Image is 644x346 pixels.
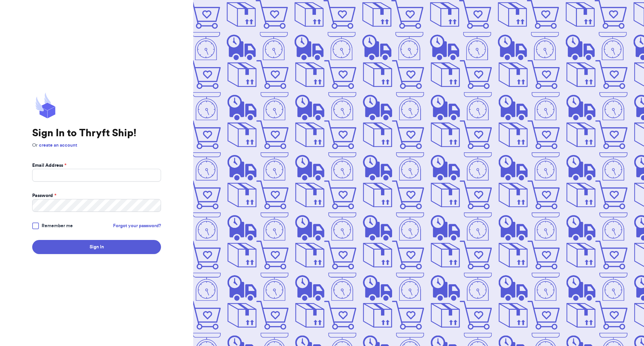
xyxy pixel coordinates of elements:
a: create an account [39,143,77,148]
a: Forgot your password? [113,223,161,229]
label: Password [32,192,56,199]
p: Or [32,142,161,149]
label: Email Address [32,162,66,169]
button: Sign In [32,240,161,254]
h1: Sign In to Thryft Ship! [32,127,161,139]
span: Remember me [42,223,73,229]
